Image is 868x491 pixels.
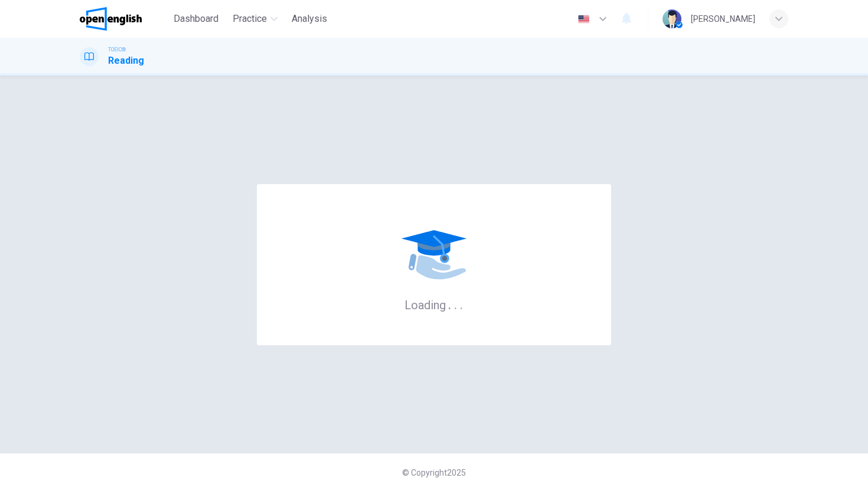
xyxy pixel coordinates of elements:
[80,7,169,31] a: OpenEnglish logo
[108,45,126,54] span: TOEIC®
[663,9,681,28] img: Profile picture
[453,294,458,313] h6: .
[404,297,464,312] h6: Loading
[691,12,755,26] div: [PERSON_NAME]
[448,294,452,313] h6: .
[108,54,144,68] h1: Reading
[287,8,332,30] button: Analysis
[292,12,327,26] span: Analysis
[402,468,466,477] span: © Copyright 2025
[233,12,267,26] span: Practice
[228,8,282,30] button: Practice
[459,294,464,313] h6: .
[80,7,142,31] img: OpenEnglish logo
[576,15,591,24] img: en
[174,12,218,26] span: Dashboard
[169,8,223,30] button: Dashboard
